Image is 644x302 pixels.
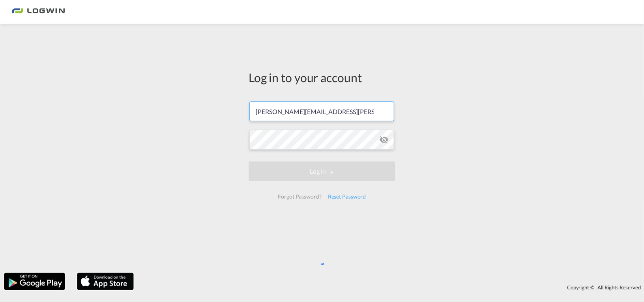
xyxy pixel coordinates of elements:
[76,272,135,291] img: apple.png
[249,69,395,86] div: Log in to your account
[379,135,389,144] md-icon: icon-eye-off
[325,189,369,204] div: Reset Password
[249,101,394,121] input: Enter email/phone number
[138,281,644,294] div: Copyright © . All Rights Reserved
[12,3,65,21] img: bc73a0e0d8c111efacd525e4c8ad7d32.png
[3,272,66,291] img: google.png
[275,189,324,204] div: Forgot Password?
[249,161,395,181] button: LOGIN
